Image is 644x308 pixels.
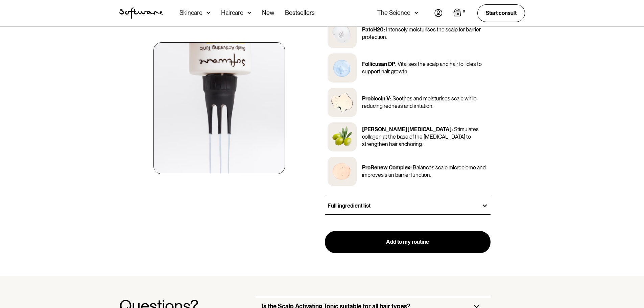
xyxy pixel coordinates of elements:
p: : [452,126,453,133]
p: PatcH20 [362,26,384,33]
img: arrow down [414,9,418,16]
h3: Full ingredient list [328,203,371,209]
a: Open empty cart [453,8,467,18]
p: Follicusan DP [362,61,395,67]
p: : [390,95,391,102]
p: : [384,26,385,33]
p: [PERSON_NAME][MEDICAL_DATA] [362,126,452,133]
a: Add to my routine [325,231,491,253]
p: Stimulates collagen at the base of the [MEDICAL_DATA] to strengthen hair anchoring. [362,126,479,147]
div: Skincare [180,9,202,16]
a: home [119,7,163,19]
div: The Science [377,9,410,16]
p: Balances scalp microbiome and improves skin barrier function. [362,164,486,178]
img: arrow down [247,9,251,16]
img: Software Logo [119,7,163,19]
p: Intensely moisturises the scalp for barrier protection. [362,26,481,40]
img: arrow down [207,9,210,16]
a: Start consult [477,4,525,22]
p: Vitalises the scalp and hair follicles to support hair growth. [362,61,482,75]
div: 0 [461,8,467,15]
div: Haircare [221,9,243,16]
p: : [410,164,412,171]
p: Soothes and moisturises scalp while reducing redness and irritation. [362,95,477,109]
p: : [395,61,397,67]
p: ProRenew Complex [362,164,410,171]
p: Probiocin V [362,95,390,102]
